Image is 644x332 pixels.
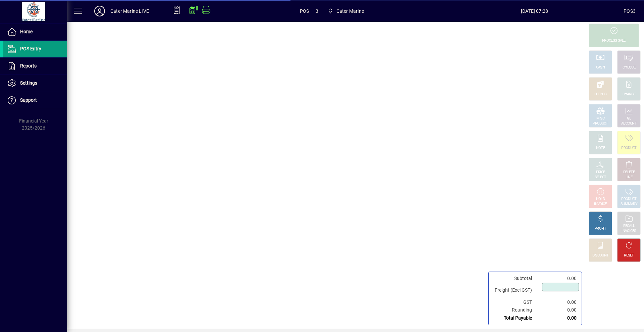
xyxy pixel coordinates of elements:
td: Freight (Excl GST) [491,282,539,298]
span: 3 [316,6,318,16]
td: GST [491,298,539,306]
div: HOLD [596,197,605,202]
span: Reports [20,63,37,68]
div: PRODUCT [593,121,608,126]
td: 0.00 [539,306,579,314]
div: EFTPOS [594,92,607,97]
div: CASH [596,65,605,70]
a: Home [3,23,67,40]
td: 0.00 [539,298,579,306]
td: Total Payable [491,314,539,322]
span: Support [20,97,37,103]
div: MISC [596,116,604,121]
div: PRODUCT [621,146,636,151]
td: 0.00 [539,314,579,322]
div: GL [627,116,631,121]
td: Rounding [491,306,539,314]
a: Reports [3,58,67,75]
div: RESET [624,253,634,258]
div: POS3 [624,6,636,16]
div: INVOICE [594,202,606,207]
span: Settings [20,80,37,86]
span: [DATE] 07:28 [445,6,624,16]
a: Support [3,92,67,109]
div: SUMMARY [621,202,637,207]
div: CHARGE [623,92,636,97]
div: RECALL [623,224,635,229]
div: SELECT [595,175,606,180]
td: 0.00 [539,275,579,282]
div: DISCOUNT [592,253,608,258]
span: POS Entry [20,46,41,51]
div: PRICE [596,170,605,175]
div: PROCESS SALE [602,38,626,43]
span: POS [300,6,309,16]
span: Cater Marine [336,6,364,16]
a: Settings [3,75,67,92]
div: ACCOUNT [621,121,637,126]
span: Home [20,29,33,34]
div: CHEQUE [623,65,635,70]
div: PRODUCT [621,197,636,202]
button: Profile [89,5,110,17]
div: INVOICES [622,229,636,234]
div: PROFIT [595,226,606,231]
div: LINE [626,175,632,180]
div: Cater Marine LIVE [110,6,149,16]
div: NOTE [596,146,605,151]
div: DELETE [623,170,635,175]
td: Subtotal [491,275,539,282]
span: Cater Marine [325,5,367,17]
